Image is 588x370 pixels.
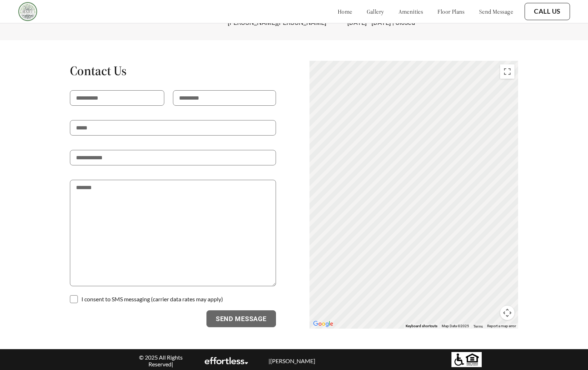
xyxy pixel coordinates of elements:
[70,63,276,79] h1: Contact Us
[311,319,335,329] a: Open this area in Google Maps (opens a new window)
[479,8,513,15] a: send message
[500,64,514,79] button: Toggle fullscreen view
[338,8,352,15] a: home
[500,306,514,320] button: Map camera controls
[437,8,465,15] a: floor plans
[406,324,437,329] button: Keyboard shortcuts
[128,354,193,367] p: © 2025 All Rights Reserved |
[347,13,454,26] div: [DATE] - [DATE] | 9am - 5pm
[311,319,335,329] img: Google
[525,3,570,20] button: Call Us
[534,8,561,15] a: Call Us
[259,357,325,364] p: | [PERSON_NAME]
[487,324,516,328] a: Report a map error
[442,324,469,328] span: Map Data ©2025
[451,352,482,367] img: Equal housing logo
[398,8,423,15] a: amenities
[205,357,248,364] img: EA Logo
[18,2,37,21] img: Company logo
[206,310,276,328] button: Send Message
[473,324,483,328] a: Terms (opens in new tab)
[228,13,334,26] div: [STREET_ADDRESS][PERSON_NAME][PERSON_NAME]
[367,8,384,15] a: gallery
